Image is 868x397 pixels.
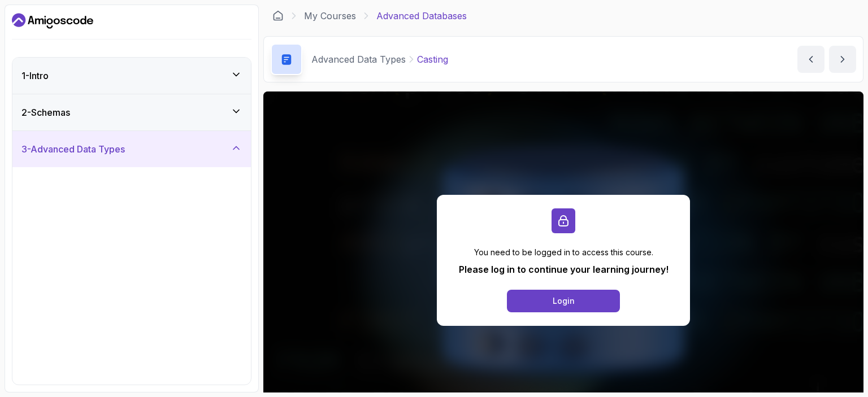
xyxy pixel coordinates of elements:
[12,131,251,167] button: 3-Advanced Data Types
[304,9,356,23] a: My Courses
[417,53,448,66] p: Casting
[12,94,251,130] button: 2-Schemas
[12,58,251,94] button: 1-Intro
[21,142,125,156] h3: 3 - Advanced Data Types
[797,46,824,73] button: previous content
[553,295,575,307] div: Login
[12,12,93,30] a: Dashboard
[21,69,49,82] h3: 1 - Intro
[459,263,669,276] p: Please log in to continue your learning journey!
[376,9,467,23] p: Advanced Databases
[507,290,620,312] button: Login
[311,53,406,66] p: Advanced Data Types
[829,46,856,73] button: next content
[272,10,284,21] a: Dashboard
[459,247,669,258] p: You need to be logged in to access this course.
[21,106,70,119] h3: 2 - Schemas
